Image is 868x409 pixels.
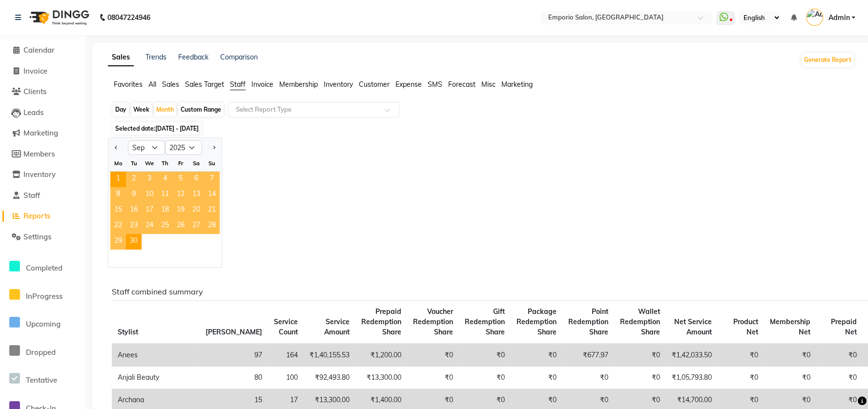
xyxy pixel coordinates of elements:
[110,203,126,218] div: Monday, September 15, 2025
[118,328,138,336] span: Stylist
[173,187,188,203] span: 12
[173,156,188,171] div: Fr
[23,87,46,96] span: Clients
[112,367,200,389] td: Anjali Beauty
[142,203,157,218] div: Wednesday, September 17, 2025
[279,80,318,89] span: Membership
[2,66,83,77] a: Invoice
[407,344,459,367] td: ₹0
[157,156,173,171] div: Th
[355,367,407,389] td: ₹13,300.00
[110,218,126,234] div: Monday, September 22, 2025
[107,4,150,31] b: 08047224946
[126,156,142,171] div: Tu
[142,187,157,203] span: 10
[204,203,220,218] span: 21
[23,128,58,137] span: Marketing
[142,218,157,234] div: Wednesday, September 24, 2025
[274,317,298,336] span: Service Count
[126,234,142,250] div: Tuesday, September 30, 2025
[511,344,562,367] td: ₹0
[324,80,353,89] span: Inventory
[23,149,55,158] span: Members
[110,172,126,187] span: 1
[157,187,173,203] span: 11
[23,211,50,220] span: Reports
[666,344,718,367] td: ₹1,42,033.50
[23,170,56,179] span: Inventory
[148,80,156,89] span: All
[204,218,220,234] div: Sunday, September 28, 2025
[112,287,847,296] h6: Staff combined summary
[614,367,666,389] td: ₹0
[154,103,176,117] div: Month
[108,49,134,66] a: Sales
[230,80,246,89] span: Staff
[2,232,83,243] a: Settings
[142,187,157,203] div: Wednesday, September 10, 2025
[210,140,218,156] button: Next month
[23,191,40,200] span: Staff
[188,203,204,218] span: 20
[666,367,718,389] td: ₹1,05,793.80
[25,4,92,31] img: logo
[359,80,390,89] span: Customer
[220,53,258,61] a: Comparison
[674,317,712,336] span: Net Service Amount
[764,367,816,389] td: ₹0
[816,367,863,389] td: ₹0
[157,218,173,234] div: Thursday, September 25, 2025
[204,218,220,234] span: 28
[23,45,55,55] span: Calendar
[23,232,51,241] span: Settings
[173,218,188,234] div: Friday, September 26, 2025
[26,263,62,273] span: Completed
[2,190,83,201] a: Staff
[165,140,202,155] select: Select year
[110,218,126,234] span: 22
[481,80,496,89] span: Misc
[2,211,83,222] a: Reports
[459,344,511,367] td: ₹0
[361,307,401,336] span: Prepaid Redemption Share
[204,172,220,187] div: Sunday, September 7, 2025
[162,80,179,89] span: Sales
[110,203,126,218] span: 15
[26,319,61,329] span: Upcoming
[188,187,204,203] span: 13
[733,317,758,336] span: Product Net
[26,348,56,357] span: Dropped
[126,187,142,203] span: 9
[126,203,142,218] span: 16
[188,156,204,171] div: Sa
[2,149,83,160] a: Members
[142,156,157,171] div: We
[718,367,764,389] td: ₹0
[501,80,533,89] span: Marketing
[251,80,273,89] span: Invoice
[173,203,188,218] div: Friday, September 19, 2025
[407,367,459,389] td: ₹0
[770,317,810,336] span: Membership Net
[828,13,849,23] span: Admin
[157,172,173,187] span: 4
[816,344,863,367] td: ₹0
[188,172,204,187] span: 6
[465,307,505,336] span: Gift Redemption Share
[517,307,557,336] span: Package Redemption Share
[126,172,142,187] span: 2
[178,103,224,117] div: Custom Range
[110,187,126,203] span: 8
[428,80,442,89] span: SMS
[204,203,220,218] div: Sunday, September 21, 2025
[304,367,355,389] td: ₹92,493.80
[204,187,220,203] span: 14
[128,140,165,155] select: Select month
[142,218,157,234] span: 24
[413,307,453,336] span: Voucher Redemption Share
[114,80,143,89] span: Favorites
[112,344,200,367] td: Anees
[126,234,142,250] span: 30
[200,344,268,367] td: 97
[145,53,166,61] a: Trends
